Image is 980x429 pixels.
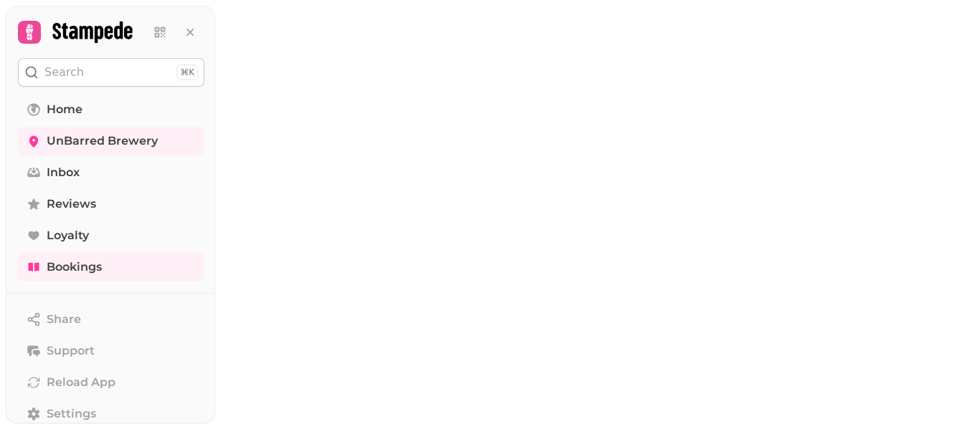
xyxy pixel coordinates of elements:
[47,405,96,423] span: Settings
[18,58,204,87] button: Search⌘K
[47,259,102,276] span: Bookings
[18,190,204,218] a: Reviews
[44,64,84,81] p: Search
[47,342,95,360] span: Support
[18,127,204,155] a: UnBarred Brewery
[176,64,198,80] div: ⌘K
[18,253,204,281] a: Bookings
[47,101,83,118] span: Home
[47,164,80,181] span: Inbox
[18,337,204,365] button: Support
[47,227,89,244] span: Loyalty
[18,95,204,124] a: Home
[47,132,158,150] span: UnBarred Brewery
[18,400,204,428] a: Settings
[47,311,81,328] span: Share
[18,158,204,187] a: Inbox
[18,221,204,250] a: Loyalty
[18,305,204,334] button: Share
[47,374,116,391] span: Reload App
[47,196,96,213] span: Reviews
[18,368,204,397] button: Reload App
